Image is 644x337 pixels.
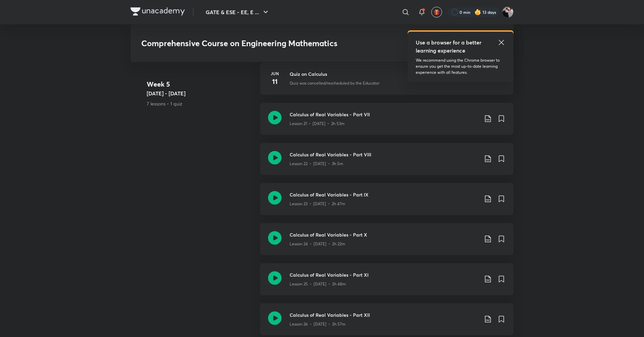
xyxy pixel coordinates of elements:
[147,100,255,107] p: 7 lessons • 1 quiz
[290,161,343,167] p: Lesson 22 • [DATE] • 3h 5m
[260,62,514,103] a: Jun11Quiz on CalculusQuiz was cancelled/rescheduled by the Educator
[290,311,478,318] h3: Calculus of Real Variables - Part XII
[260,183,514,223] a: Calculus of Real Variables - Part IXLesson 23 • [DATE] • 2h 47m
[290,191,478,198] h3: Calculus of Real Variables - Part IX
[416,57,505,75] p: We recommend using the Chrome browser to ensure you get the most up-to-date learning experience w...
[260,103,514,143] a: Calculus of Real Variables - Part VIILesson 21 • [DATE] • 2h 53m
[502,6,514,18] img: Ashutosh Tripathi
[130,7,185,16] img: Company Logo
[290,271,478,278] h3: Calculus of Real Variables - Part XI
[290,321,346,327] p: Lesson 26 • [DATE] • 2h 57m
[290,241,345,247] p: Lesson 24 • [DATE] • 2h 22m
[260,143,514,183] a: Calculus of Real Variables - Part VIIILesson 22 • [DATE] • 3h 5m
[260,223,514,263] a: Calculus of Real Variables - Part XLesson 24 • [DATE] • 2h 22m
[260,263,514,303] a: Calculus of Real Variables - Part XILesson 25 • [DATE] • 2h 48m
[130,7,185,17] a: Company Logo
[290,231,478,238] h3: Calculus of Real Variables - Part X
[290,281,346,287] p: Lesson 25 • [DATE] • 2h 48m
[290,111,478,118] h3: Calculus of Real Variables - Part VII
[416,38,483,55] h5: Use a browser for a better learning experience
[147,89,255,97] h5: [DATE] - [DATE]
[147,79,255,89] h4: Week 5
[290,70,505,78] h3: Quiz on Calculus
[141,38,405,48] h3: Comprehensive Course on Engineering Mathematics
[290,201,345,207] p: Lesson 23 • [DATE] • 2h 47m
[434,9,440,15] img: avatar
[268,76,282,87] h4: 11
[474,9,481,16] img: streak
[290,151,478,158] h3: Calculus of Real Variables - Part VIII
[268,70,282,76] h6: Jun
[202,5,274,19] button: GATE & ESE - EE, E ...
[290,121,345,127] p: Lesson 21 • [DATE] • 2h 53m
[290,80,379,86] p: Quiz was cancelled/rescheduled by the Educator
[431,7,442,18] button: avatar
